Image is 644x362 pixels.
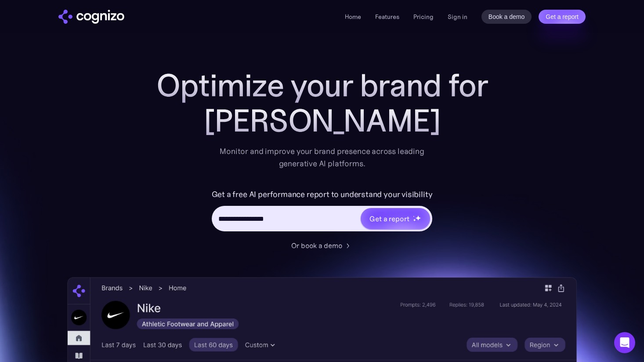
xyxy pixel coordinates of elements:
div: Open Intercom Messenger [614,332,635,353]
h1: Optimize your brand for [146,68,498,103]
a: home [58,10,124,24]
div: Monitor and improve your brand presence across leading generative AI platforms. [214,145,430,170]
a: Pricing [413,13,434,21]
img: star [415,215,421,221]
img: cognizo logo [58,10,124,24]
label: Get a free AI performance report to understand your visibility [212,187,433,201]
form: Hero URL Input Form [212,187,433,236]
img: star [413,216,414,217]
a: Or book a demo [291,240,353,251]
div: Get a report [369,213,409,224]
a: Sign in [448,11,467,22]
div: Or book a demo [291,240,342,251]
a: Book a demo [481,10,532,24]
div: [PERSON_NAME] [146,103,498,138]
a: Features [375,13,399,21]
a: Get a reportstarstarstar [360,207,431,230]
a: Get a report [539,10,586,24]
a: Home [345,13,361,21]
img: star [413,219,416,222]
